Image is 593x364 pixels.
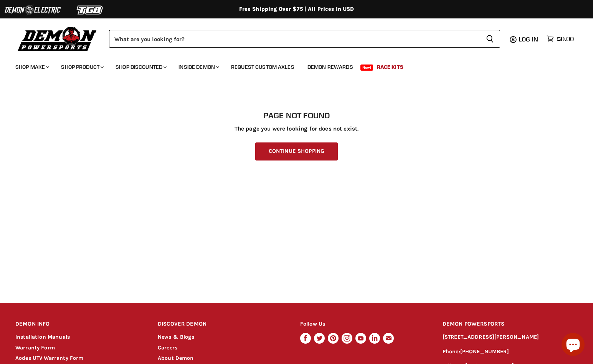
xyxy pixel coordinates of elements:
[61,3,119,17] img: TGB Logo 2
[158,344,177,351] a: Careers
[300,315,428,333] h2: Follow Us
[15,355,83,361] a: Aodes UTV Warranty Form
[480,30,500,48] button: Search
[10,59,54,75] a: Shop Make
[15,111,578,120] h1: Page not found
[559,333,587,358] inbox-online-store-chat: Shopify online store chat
[15,315,143,333] h2: DEMON INFO
[543,33,578,45] a: $0.00
[15,126,578,132] p: The page you were looking for does not exist.
[55,59,108,75] a: Shop Product
[360,65,373,71] span: New!
[519,35,538,43] span: Log in
[4,3,61,17] img: Demon Electric Logo 2
[158,355,194,361] a: About Demon
[443,347,578,356] p: Phone:
[371,59,409,75] a: Race Kits
[460,348,509,355] a: [PHONE_NUMBER]
[158,315,286,333] h2: DISCOVER DEMON
[109,30,500,48] form: Product
[15,25,99,52] img: Demon Powersports
[302,59,359,75] a: Demon Rewards
[158,334,194,340] a: News & Blogs
[443,333,578,342] p: [STREET_ADDRESS][PERSON_NAME]
[10,56,572,75] ul: Main menu
[15,344,55,351] a: Warranty Form
[110,59,171,75] a: Shop Discounted
[515,36,543,43] a: Log in
[557,35,574,43] span: $0.00
[109,30,480,48] input: Search
[443,315,578,333] h2: DEMON POWERSPORTS
[15,334,70,340] a: Installation Manuals
[173,59,224,75] a: Inside Demon
[225,59,300,75] a: Request Custom Axles
[255,142,338,160] a: Continue Shopping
